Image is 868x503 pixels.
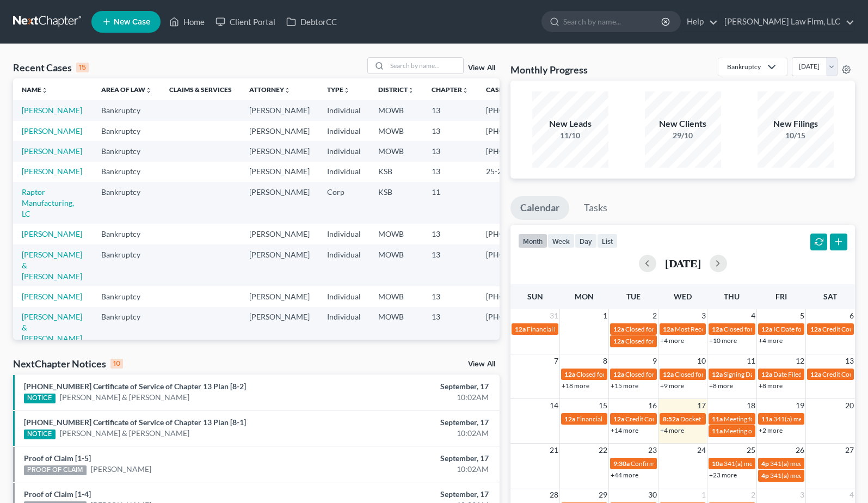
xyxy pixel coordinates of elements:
a: Home [164,12,210,32]
span: 31 [549,309,559,322]
span: Fri [775,292,787,301]
span: 5 [799,309,805,322]
a: Tasks [574,196,617,220]
td: 13 [423,224,477,244]
a: View All [468,360,495,368]
span: Sat [823,292,837,301]
span: 12a [613,415,624,423]
a: Client Portal [210,12,281,32]
span: 1 [602,309,608,322]
td: 13 [423,244,477,286]
span: Meeting of Creditors for [PERSON_NAME] [724,427,845,435]
a: Districtunfold_more [378,85,414,94]
td: Bankruptcy [93,182,161,224]
th: Claims & Services [161,78,241,100]
span: 2 [651,309,658,322]
a: [PERSON_NAME] [22,292,82,301]
td: Bankruptcy [93,162,161,182]
span: Confirmation Hearing for [PERSON_NAME] [631,459,755,468]
a: [PERSON_NAME] [22,146,82,156]
span: 23 [647,444,658,457]
a: [PERSON_NAME] & [PERSON_NAME] [60,392,189,403]
span: 18 [746,399,756,412]
td: [PHONE_NUMBER] [477,307,562,349]
div: NOTICE [24,430,56,439]
span: Credit Counseling for [PERSON_NAME] & [PERSON_NAME] [625,415,796,423]
span: 26 [795,444,805,457]
span: 12a [663,370,674,378]
div: 10:02AM [341,428,489,439]
span: 4 [848,488,855,501]
td: [PERSON_NAME] [241,307,318,349]
span: New Case [114,18,150,26]
div: 10/15 [758,130,834,141]
span: 11a [761,415,772,423]
a: [PERSON_NAME] Law Firm, LLC [719,12,854,32]
td: Bankruptcy [93,100,161,120]
span: Thu [724,292,740,301]
button: list [597,234,618,248]
td: [PHONE_NUMBER] [477,141,562,161]
span: 28 [549,488,559,501]
td: 13 [423,121,477,141]
td: MOWB [370,141,423,161]
td: [PHONE_NUMBER] [477,100,562,120]
span: 12a [613,325,624,333]
div: NextChapter Notices [13,357,123,370]
span: 6 [848,309,855,322]
i: unfold_more [343,87,350,94]
td: MOWB [370,224,423,244]
span: 25 [746,444,756,457]
a: [PHONE_NUMBER] Certificate of Service of Chapter 13 Plan [8-2] [24,382,246,391]
span: 14 [549,399,559,412]
span: 27 [844,444,855,457]
span: Closed for [PERSON_NAME] & [PERSON_NAME] [625,370,765,378]
td: [PERSON_NAME] [241,244,318,286]
td: 25-20990 [477,162,562,182]
a: Typeunfold_more [327,85,350,94]
span: 4 [750,309,756,322]
a: +23 more [709,471,737,479]
td: Bankruptcy [93,286,161,306]
td: MOWB [370,286,423,306]
a: View All [468,64,495,72]
div: Bankruptcy [727,62,761,71]
td: MOWB [370,100,423,120]
span: 24 [696,444,707,457]
button: month [518,234,547,248]
div: 10 [110,359,123,369]
span: IC Date for [PERSON_NAME] [773,325,857,333]
td: [PHONE_NUMBER] [477,121,562,141]
a: Calendar [510,196,569,220]
a: Help [681,12,718,32]
a: [PHONE_NUMBER] Certificate of Service of Chapter 13 Plan [8-1] [24,418,246,427]
a: +18 more [562,382,589,390]
div: PROOF OF CLAIM [24,465,87,475]
span: Date Filed for [PERSON_NAME] [773,370,864,378]
td: Corp [318,182,370,224]
span: 12a [761,370,772,378]
span: Sun [527,292,543,301]
td: Individual [318,121,370,141]
a: DebtorCC [281,12,342,32]
td: 13 [423,141,477,161]
div: 10:02AM [341,392,489,403]
span: 17 [696,399,707,412]
td: [PHONE_NUMBER] [477,224,562,244]
span: 8 [602,354,608,367]
span: 11a [712,415,723,423]
a: +44 more [611,471,638,479]
span: 3 [799,488,805,501]
span: 12a [810,325,821,333]
span: 29 [598,488,608,501]
td: Bankruptcy [93,121,161,141]
td: 13 [423,100,477,120]
a: +15 more [611,382,638,390]
a: [PERSON_NAME] & [PERSON_NAME] [60,428,189,439]
a: +14 more [611,426,638,434]
a: +9 more [660,382,684,390]
td: [PERSON_NAME] [241,100,318,120]
span: 341(a) meeting for Bar K Holdings, LLC [724,459,834,468]
td: 13 [423,162,477,182]
input: Search by name... [387,58,463,73]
